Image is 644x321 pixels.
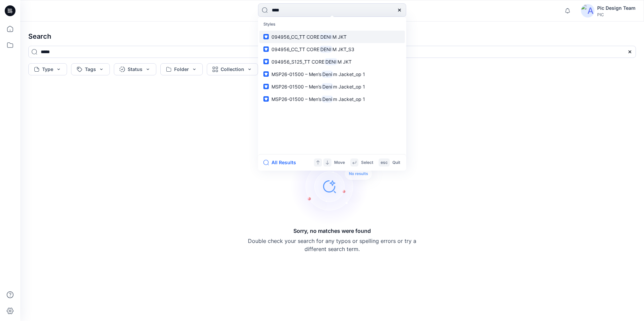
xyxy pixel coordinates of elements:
span: 094956_CC_TT CORE [271,34,319,40]
mark: DENI [324,58,337,66]
p: Double check your search for any typos or spelling errors or try a different search term. [248,237,416,253]
mark: DENI [319,45,332,53]
span: MSP26-01500 – Men’s [271,84,321,90]
mark: Deni [321,70,333,78]
div: PIC [597,12,636,17]
img: Sorry, no matches were found [290,146,385,227]
span: M JKT [332,34,347,40]
h5: Sorry, no matches were found [293,227,371,235]
button: Collection [207,63,258,75]
span: 094956_S125_TT CORE [271,59,324,65]
button: Tags [71,63,110,75]
a: MSP26-01500 – Men’sDenim Jacket_op 1 [259,80,405,93]
img: avatar [581,4,594,17]
mark: DENI [319,33,332,41]
a: MSP26-01500 – Men’sDenim Jacket_op 1 [259,93,405,105]
div: Pic Design Team [597,4,636,12]
span: 094956_CC_TT CORE [271,46,319,52]
span: m Jacket_op 1 [333,96,365,102]
a: MSP26-01500 – Men’sDenim Jacket_op 1 [259,68,405,80]
h4: Search [23,27,641,46]
span: M JKT [337,59,352,65]
p: Quit [392,159,400,166]
span: m Jacket_op 1 [333,84,365,90]
button: Folder [160,63,203,75]
span: m Jacket_op 1 [333,71,365,77]
p: Styles [259,18,405,31]
button: Status [114,63,156,75]
p: Select [361,159,373,166]
mark: Deni [321,83,333,91]
mark: Deni [321,95,333,103]
span: MSP26-01500 – Men’s [271,96,321,102]
span: MSP26-01500 – Men’s [271,71,321,77]
p: esc [381,159,388,166]
button: Type [28,63,67,75]
a: 094956_CC_TT COREDENIM JKT_S3 [259,43,405,56]
button: All Results [263,158,300,167]
a: 094956_S125_TT COREDENIM JKT [259,56,405,68]
p: Move [334,159,345,166]
a: 094956_CC_TT COREDENIM JKT [259,31,405,43]
span: M JKT_S3 [332,46,354,52]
